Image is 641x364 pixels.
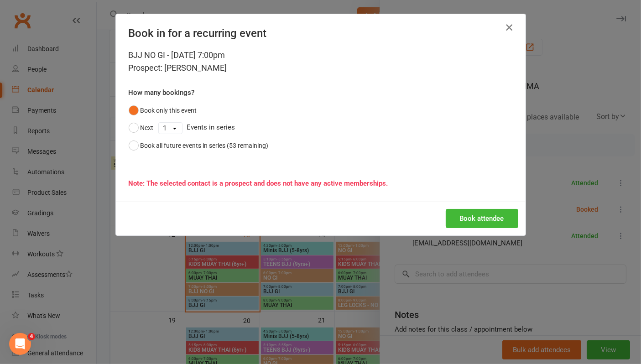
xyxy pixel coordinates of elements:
[129,178,513,189] div: Note: The selected contact is a prospect and does not have any active memberships.
[129,119,513,136] div: Events in series
[129,119,154,136] button: Next
[129,27,513,40] h4: Book in for a recurring event
[28,333,35,340] span: 4
[502,20,516,35] button: Close
[9,333,31,355] iframe: Intercom live chat
[129,49,513,74] div: BJJ NO GI - [DATE] 7:00pm Prospect: [PERSON_NAME]
[141,140,269,151] div: Book all future events in series (53 remaining)
[129,87,195,98] label: How many bookings?
[129,102,197,119] button: Book only this event
[446,209,518,228] button: Book attendee
[129,137,269,154] button: Book all future events in series (53 remaining)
